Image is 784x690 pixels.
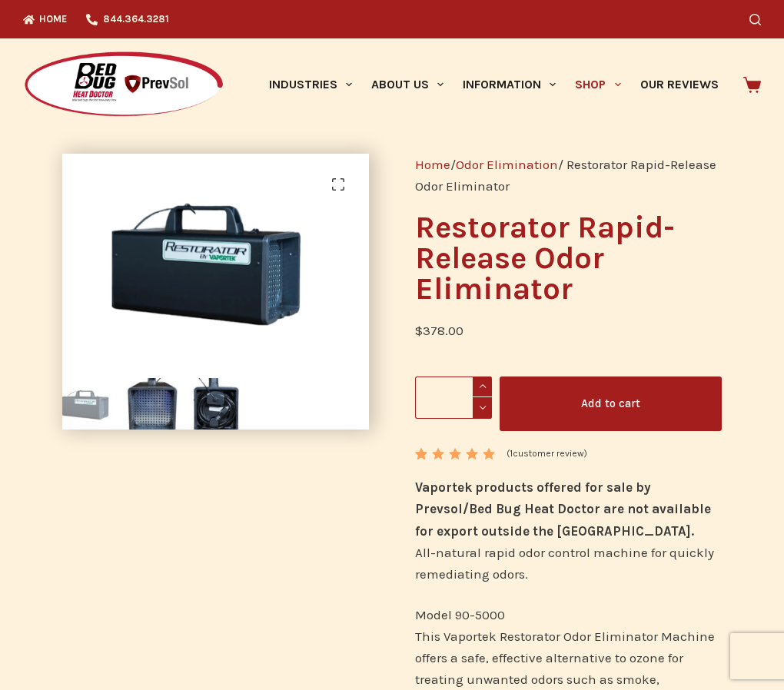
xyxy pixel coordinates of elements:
a: About Us [361,38,453,131]
img: Restorator Rapid-Release Odor Eliminator [62,378,115,430]
a: (1customer review) [507,446,587,462]
span: Rated out of 5 based on customer rating [415,448,497,530]
a: View full-screen image gallery [323,169,354,200]
a: Shop [566,38,630,131]
a: Odor Elimination [456,157,558,172]
img: Prevsol/Bed Bug Heat Doctor [23,51,224,119]
button: Add to cart [500,377,722,431]
a: Information [453,38,566,131]
strong: Vaportek products offered for sale by Prevsol/Bed Bug Heat Doctor are not available for export ou... [415,479,711,538]
span: $ [415,323,423,338]
h1: Restorator Rapid-Release Odor Eliminator [415,212,722,304]
img: Restorator Rapid-Release Odor Eliminator - Image 3 [190,378,242,430]
nav: Breadcrumb [415,154,722,197]
div: Rated 5.00 out of 5 [415,448,497,459]
bdi: 378.00 [415,323,463,338]
a: Restorator Rapid-Release Odor Eliminator [62,250,374,266]
img: Restorator Rapid-Release Odor Eliminator [62,154,374,367]
input: Product quantity [415,377,492,419]
button: Search [749,14,761,25]
a: Home [415,157,450,172]
p: All-natural rapid odor control machine for quickly remediating odors. [415,476,722,584]
span: 1 [510,448,513,459]
span: 1 [415,448,426,472]
a: Industries [259,38,361,131]
a: Our Reviews [630,38,728,131]
nav: Primary [259,38,728,131]
img: Restorator Rapid-Release Odor Eliminator - Image 2 [126,378,178,430]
